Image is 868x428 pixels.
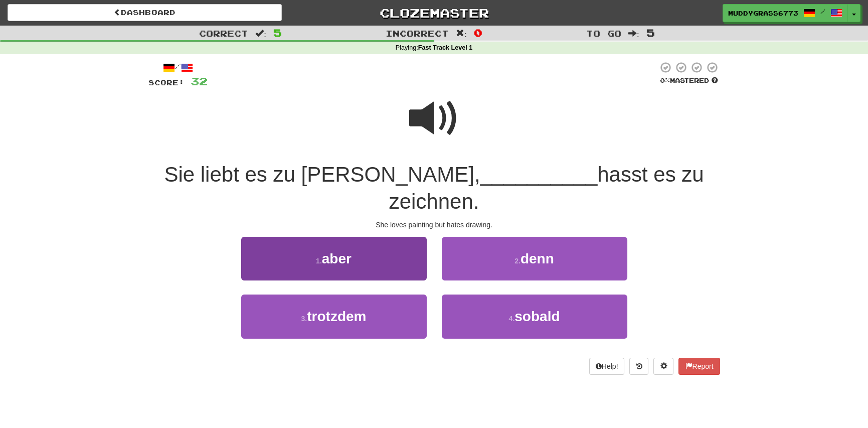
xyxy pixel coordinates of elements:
span: / [820,8,825,15]
div: Mastered [658,76,720,85]
span: : [628,29,639,38]
button: 1.aber [241,237,427,280]
div: / [148,61,208,74]
span: 0 [474,27,482,39]
small: 1 . [316,257,322,265]
span: Correct [199,28,248,38]
button: 3.trotzdem [241,295,427,338]
button: Round history (alt+y) [629,358,648,375]
span: Sie liebt es zu [PERSON_NAME], [164,163,480,186]
a: Dashboard [8,4,282,21]
span: 5 [273,27,282,39]
span: Score: [148,78,185,87]
span: __________ [480,163,598,186]
span: 32 [191,75,208,87]
button: 2.denn [442,237,627,280]
span: trotzdem [307,309,366,324]
span: To go [586,28,621,38]
div: She loves painting but hates drawing. [148,220,720,230]
span: sobald [514,309,560,324]
a: Clozemaster [297,4,571,22]
span: : [255,29,266,38]
a: MuddyGrass6773 / [723,4,848,22]
small: 3 . [301,315,307,323]
small: 4 . [509,315,515,323]
span: Incorrect [386,28,449,38]
button: 4.sobald [442,295,627,338]
button: Report [678,358,720,375]
span: : [456,29,467,38]
span: MuddyGrass6773 [728,9,798,18]
span: 0 % [660,76,670,84]
span: denn [520,251,554,266]
span: 5 [646,27,655,39]
button: Help! [589,358,625,375]
strong: Fast Track Level 1 [418,44,473,51]
span: aber [322,251,352,266]
small: 2 . [514,257,520,265]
